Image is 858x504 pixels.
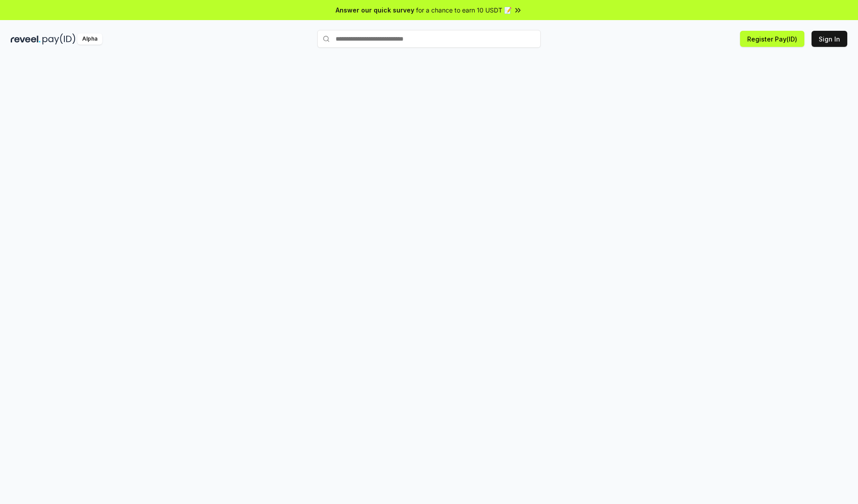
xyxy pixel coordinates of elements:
img: reveel_dark [11,33,41,45]
button: Register Pay(ID) [740,31,804,47]
img: pay_id [42,33,76,45]
span: for a chance to earn 10 USDT 📝 [416,5,512,15]
button: Sign In [812,31,847,47]
div: Alpha [77,33,102,45]
span: Answer our quick survey [336,5,414,15]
